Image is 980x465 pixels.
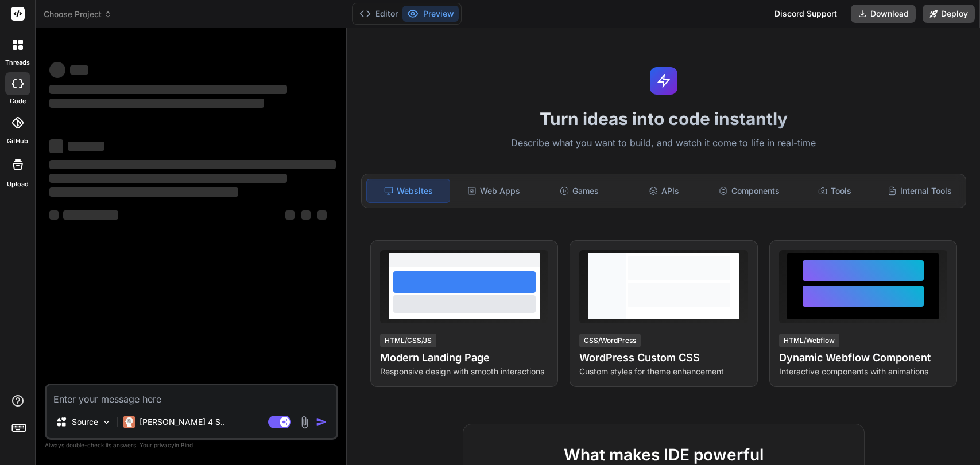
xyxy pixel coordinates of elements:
[45,440,338,451] p: Always double-check its answers. Your in Bind
[537,179,620,203] div: Games
[7,136,28,146] label: GitHub
[452,179,535,203] div: Web Apps
[70,65,88,75] span: ‌
[380,366,548,377] p: Responsive design with smooth interactions
[49,174,287,183] span: ‌
[579,350,747,366] h4: WordPress Custom CSS
[354,108,973,129] h1: Turn ideas into code instantly
[49,62,65,78] span: ‌
[154,441,175,448] span: privacy
[623,179,706,203] div: APIs
[301,210,311,220] span: ‌
[579,334,641,347] div: CSS/WordPress
[708,179,791,203] div: Components
[779,366,947,377] p: Interactive components with animations
[355,6,402,22] button: Editor
[49,187,238,197] span: ‌
[779,350,947,366] h4: Dynamic Webflow Component
[7,179,29,189] label: Upload
[72,416,98,428] p: Source
[793,179,876,203] div: Tools
[49,99,264,108] span: ‌
[102,417,111,427] img: Pick Models
[923,5,975,23] button: Deploy
[380,350,548,366] h4: Modern Landing Page
[354,136,973,151] p: Describe what you want to build, and watch it come to life in real-time
[298,416,311,429] img: attachment
[317,210,327,220] span: ‌
[10,96,26,106] label: code
[49,210,59,220] span: ‌
[779,334,839,347] div: HTML/Webflow
[49,139,63,153] span: ‌
[68,142,104,151] span: ‌
[878,179,961,203] div: Internal Tools
[5,58,30,68] label: threads
[380,334,436,347] div: HTML/CSS/JS
[316,416,327,428] img: icon
[49,160,336,169] span: ‌
[123,416,135,428] img: Claude 4 Sonnet
[402,6,459,22] button: Preview
[140,416,225,428] p: [PERSON_NAME] 4 S..
[851,5,916,23] button: Download
[768,5,844,23] div: Discord Support
[49,85,287,94] span: ‌
[44,9,112,20] span: Choose Project
[285,210,295,220] span: ‌
[579,366,747,377] p: Custom styles for theme enhancement
[366,179,450,203] div: Websites
[63,210,118,220] span: ‌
